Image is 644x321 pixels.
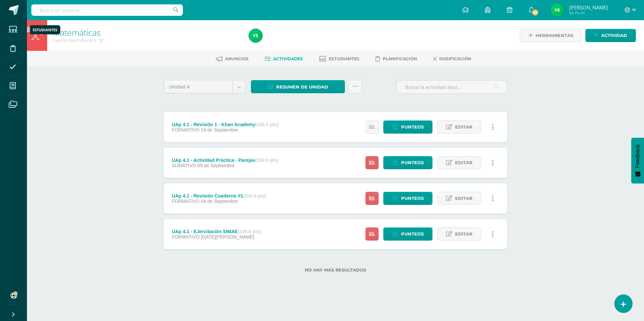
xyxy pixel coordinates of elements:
[53,28,241,37] h1: Matemáticas
[225,56,249,61] span: Anuncios
[249,29,262,42] img: 6fd3bd7d6e4834e5979ff6a5032b647c.png
[169,80,227,93] span: Unidad 4
[319,53,359,64] a: Estudiantes
[216,53,249,64] a: Anuncios
[439,56,471,61] span: Dosificación
[172,163,196,168] span: SUMATIVO
[383,56,417,61] span: Planificación
[164,80,245,93] a: Unidad 4
[265,53,303,64] a: Actividades
[172,127,199,133] span: FORMATIVO
[273,56,303,61] span: Actividades
[276,81,328,93] span: Resumen de unidad
[33,27,57,32] div: Estudiantes
[53,27,101,38] a: Matemáticas
[31,4,183,16] input: Busca un usuario...
[172,157,279,163] div: UAp 4.1 - Actividad Práctica - Parejas
[397,80,507,94] input: Busca la actividad aquí...
[536,29,573,42] span: Herramientas
[401,192,424,205] span: Punteos
[401,228,424,240] span: Punteos
[631,138,644,183] button: Feedback - Mostrar encuesta
[585,29,636,42] a: Actividad
[255,122,279,127] strong: (100.0 pts)
[201,234,254,240] span: [DATE][PERSON_NAME]
[569,10,608,16] span: Mi Perfil
[376,53,417,64] a: Planificación
[401,121,424,133] span: Punteos
[520,29,582,42] a: Herramientas
[201,199,238,204] span: 04 de Septiembre
[172,234,199,240] span: FORMATIVO
[569,4,608,11] span: [PERSON_NAME]
[251,80,345,93] a: Resumen de unidad
[433,53,471,64] a: Dosificación
[383,120,432,134] a: Punteos
[329,56,359,61] span: Estudiantes
[201,127,238,133] span: 19 de Septiembre
[243,193,266,199] strong: (100.0 pts)
[532,9,539,16] span: 65
[455,228,473,240] span: Editar
[53,37,241,43] div: Cuarto Bachillerato 'D'
[238,229,261,234] strong: (100.0 pts)
[383,156,432,169] a: Punteos
[172,229,261,234] div: UAp 4.1 - EJercitación SIMAE
[172,122,279,127] div: UAp 4.1 - Revisión 1 - Khan Academy
[455,121,473,133] span: Editar
[551,3,564,17] img: 6fd3bd7d6e4834e5979ff6a5032b647c.png
[255,157,279,163] strong: (100.0 pts)
[401,156,424,169] span: Punteos
[197,163,235,168] span: 09 de Septiembre
[383,227,432,241] a: Punteos
[172,193,266,199] div: UAp 4.1 - Revisión Cuaderno #1
[635,144,641,168] span: Feedback
[164,267,507,273] label: No hay más resultados
[601,29,627,42] span: Actividad
[455,192,473,205] span: Editar
[172,199,199,204] span: FORMATIVO
[455,156,473,169] span: Editar
[383,192,432,205] a: Punteos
